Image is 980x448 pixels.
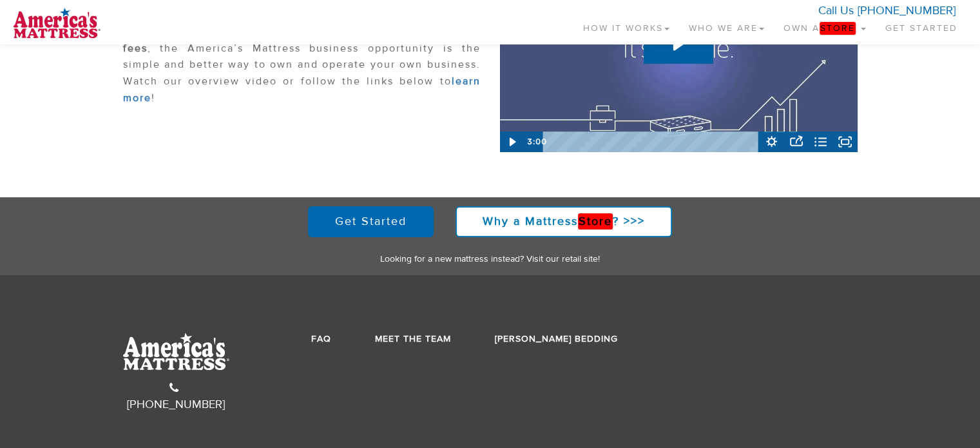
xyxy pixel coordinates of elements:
a: FAQ [311,333,331,345]
a: [PERSON_NAME] Bedding [495,333,618,345]
a: How It Works [573,6,679,44]
strong: Why a Mattress ? >>> [483,213,645,229]
span: Call Us [818,3,854,18]
em: Store [578,213,613,229]
a: Meet the Team [375,333,451,345]
button: Play Video [500,131,524,152]
button: Fullscreen [833,131,858,152]
div: Chapter Markers [543,131,760,152]
img: logo [13,6,101,39]
button: Show settings menu [760,131,784,152]
a: Own aStore [774,6,876,44]
a: Why a MattressStore? >>> [456,206,672,237]
div: Playbar [552,131,753,152]
a: [PHONE_NUMBER] [127,381,225,413]
a: Get Started [308,206,434,237]
a: Get Started [876,6,967,44]
button: Open chapters [809,131,833,152]
strong: no royalties or franchise fees [123,25,481,55]
a: Who We Are [679,6,774,44]
a: learn more [123,75,481,104]
a: Looking for a new mattress instead? Visit our retail site! [380,253,600,265]
em: Store [820,22,856,35]
a: [PHONE_NUMBER] [858,3,956,18]
button: Open sharing menu [784,131,809,152]
img: AmMat-Logo-White.svg [123,333,229,369]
